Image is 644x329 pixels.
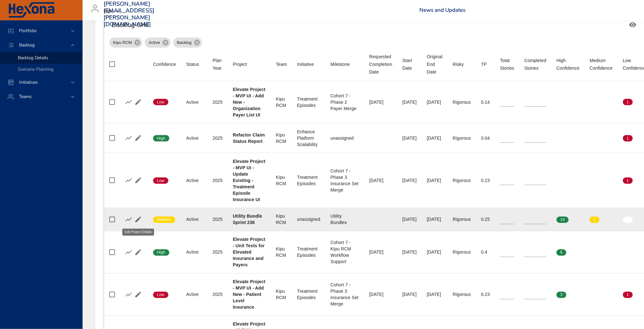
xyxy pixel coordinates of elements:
div: [DATE] [369,291,392,298]
div: Sort [403,57,417,72]
div: [DATE] [427,249,443,255]
span: Total Stories [500,57,514,72]
button: Edit Project Details [133,248,143,257]
div: 2025 [213,177,223,184]
div: Sort [276,60,287,68]
span: Risky [453,60,471,68]
div: Active [186,249,202,255]
div: Risky [453,60,464,68]
div: Status [186,60,199,68]
div: Rigorous [453,291,471,298]
div: Requested Completion Date [369,53,392,76]
div: [DATE] [427,177,443,184]
button: Show Burnup [124,133,133,143]
div: 0.04 [481,135,490,141]
div: 2025 [213,291,223,298]
b: Elevate Project - MVP UI - Add New - Organization Payer List UI [233,87,266,117]
button: Edit Project Details [133,133,143,143]
div: [DATE] [403,291,417,298]
div: 2025 [213,216,223,223]
div: Kipu RCM [276,213,287,226]
div: Rigorous [453,99,471,105]
span: High [153,136,169,141]
span: 2 [590,217,600,223]
div: Sort [153,60,176,68]
div: Sort [557,57,580,72]
span: Backlog Details [18,55,48,61]
div: 0.23 [481,291,490,298]
span: Active [145,39,164,46]
span: Scenario Planning [18,66,53,72]
b: Elevate Project - MVP UI - Update Existing - Treatment Episode Insurance UI [233,159,266,202]
div: Rigorous [453,135,471,141]
div: [DATE] [403,99,417,105]
span: 0 [623,250,633,255]
div: Kipu RCM [109,38,142,48]
div: Active [186,177,202,184]
span: 1 [623,178,633,184]
div: Sort [427,53,443,76]
span: Milestone [330,60,359,68]
span: High Confidence [557,57,580,72]
div: Cohort 7 - Phase 2 Payer Merge [330,93,359,112]
span: 0 [590,136,600,141]
div: Active [186,135,202,141]
div: Active [145,38,170,48]
span: 1 [623,292,633,298]
span: 0 [590,250,600,255]
div: Rigorous [453,216,471,223]
div: Plan Year [213,57,223,72]
div: Start Date [403,57,417,72]
b: Refactor Claim Status Report [233,132,265,144]
div: Cohort 7 - Kipu RCM Workflow Support [330,240,359,265]
div: Treatment Episodes [297,246,320,259]
div: Kipu RCM [276,288,287,301]
span: Kipu RCM [109,39,136,46]
button: Show Burnup [124,290,133,299]
div: Team [276,60,287,68]
button: Show Burnup [124,97,133,107]
div: [DATE] [369,177,392,184]
div: Treatment Episodes [297,288,320,301]
div: Kipu RCM [276,174,287,187]
div: Enhance Platform Scalability [297,129,320,148]
span: 14 [557,217,569,223]
b: Elevate Project - MVP UI - Add New - Patient Level Insurance [233,279,266,310]
div: Completed Stories [525,57,546,72]
span: 6 [557,250,566,255]
span: 1 [623,99,633,105]
span: Medium [153,217,175,223]
button: Show Burnup [124,248,133,257]
div: Cohort 7 - Phase 3 Insurance Set Merge [330,282,359,307]
div: Sort [369,53,392,76]
span: Teams [14,94,37,100]
div: 2025 [213,135,223,141]
button: Standard Views [625,17,641,32]
h3: [PERSON_NAME][EMAIL_ADDRESS][PERSON_NAME][DOMAIN_NAME] [104,1,155,28]
span: 0 [623,217,633,223]
div: Sort [590,57,613,72]
div: Treatment Episodes [297,174,320,187]
button: Edit Project Details [133,176,143,185]
div: 0.25 [481,216,490,223]
div: [DATE] [403,216,417,223]
span: Initiatives [14,79,43,85]
span: Project [233,60,266,68]
span: 3 [557,292,566,298]
div: Kipu RCM [276,246,287,259]
div: Rigorous [453,177,471,184]
div: Sort [481,60,487,68]
div: Confidence [153,60,176,68]
div: [DATE] [369,249,392,255]
a: News and Updates [419,6,465,14]
div: Sort [213,57,223,72]
div: Active [186,216,202,223]
div: Active [186,99,202,105]
span: 0 [557,136,566,141]
div: Project [233,60,247,68]
div: [DATE] [403,135,417,141]
div: Sort [233,60,247,68]
div: Cohort 7 - Phase 3 Insurance Set Merge [330,168,359,193]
